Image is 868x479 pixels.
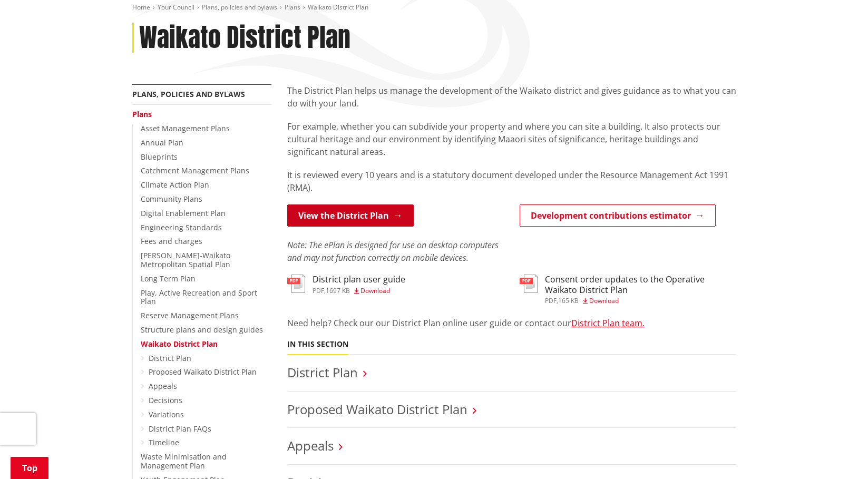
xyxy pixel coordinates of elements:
a: District Plan [149,353,191,363]
a: Annual Plan [141,138,183,148]
a: Home [132,3,150,12]
a: District plan user guide pdf,1697 KB Download [287,275,405,294]
span: pdf [545,296,557,305]
a: Plans, policies and bylaws [132,89,245,99]
a: Consent order updates to the Operative Waikato District Plan pdf,165 KB Download [520,275,736,304]
nav: breadcrumb [132,3,736,12]
span: Download [589,296,619,305]
a: Play, Active Recreation and Sport Plan [141,288,257,307]
a: District Plan [287,364,358,381]
span: 1697 KB [326,286,350,295]
div: , [545,298,736,304]
a: District Plan FAQs [149,424,211,434]
a: Asset Management Plans [141,123,230,133]
div: , [313,288,405,294]
a: Proposed Waikato District Plan [287,400,467,418]
span: pdf [313,286,324,295]
a: District Plan team. [571,317,645,329]
a: Variations [149,409,184,419]
a: Fees and charges [141,236,202,246]
h1: Waikato District Plan [139,23,350,53]
p: The District Plan helps us manage the development of the Waikato district and gives guidance as t... [287,84,736,110]
img: document-pdf.svg [520,275,538,293]
a: Engineering Standards [141,222,222,232]
p: For example, whether you can subdivide your property and where you can site a building. It also p... [287,120,736,158]
a: Plans [285,3,300,12]
a: Digital Enablement Plan [141,208,226,218]
a: Long Term Plan [141,273,196,284]
a: Blueprints [141,152,178,162]
p: It is reviewed every 10 years and is a statutory document developed under the Resource Management... [287,169,736,194]
span: Download [360,286,390,295]
a: Waste Minimisation and Management Plan [141,452,227,471]
a: Waikato District Plan [141,339,218,349]
a: Reserve Management Plans [141,310,239,320]
a: Appeals [149,381,177,391]
a: Proposed Waikato District Plan [149,367,257,377]
a: Plans, policies and bylaws [202,3,277,12]
p: Need help? Check our our District Plan online user guide or contact our [287,317,736,329]
a: Top [11,457,48,479]
a: Structure plans and design guides [141,325,263,335]
a: Timeline [149,437,179,447]
a: Catchment Management Plans [141,165,249,175]
a: [PERSON_NAME]-Waikato Metropolitan Spatial Plan [141,250,230,269]
a: Appeals [287,437,334,454]
a: Community Plans [141,194,202,204]
a: View the District Plan [287,204,414,227]
em: Note: The ePlan is designed for use on desktop computers and may not function correctly on mobile... [287,239,499,263]
a: Plans [132,109,152,119]
h5: In this section [287,340,348,349]
a: Your Council [158,3,194,12]
span: Waikato District Plan [308,3,368,12]
a: Climate Action Plan [141,180,209,190]
a: Development contributions estimator [520,204,716,227]
span: 165 KB [558,296,579,305]
iframe: Messenger Launcher [820,435,857,473]
img: document-pdf.svg [287,275,305,293]
h3: Consent order updates to the Operative Waikato District Plan [545,275,736,295]
h3: District plan user guide [313,275,405,285]
a: Decisions [149,395,182,405]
